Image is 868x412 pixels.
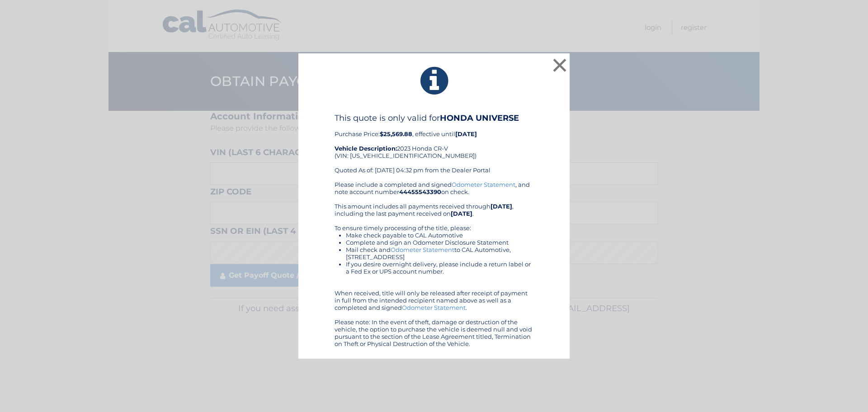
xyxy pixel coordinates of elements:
[335,181,533,347] div: Please include a completed and signed , and note account number on check. This amount includes al...
[551,56,569,74] button: ×
[451,210,472,217] b: [DATE]
[335,113,533,123] h4: This quote is only valid for
[346,232,533,239] li: Make check payable to CAL Automotive
[391,246,454,253] a: Odometer Statement
[346,246,533,260] li: Mail check and to CAL Automotive, [STREET_ADDRESS]
[399,188,441,195] b: 44455543390
[335,145,397,152] strong: Vehicle Description:
[346,239,533,246] li: Complete and sign an Odometer Disclosure Statement
[380,130,412,137] b: $25,569.88
[346,260,533,275] li: If you desire overnight delivery, please include a return label or a Fed Ex or UPS account number.
[452,181,515,188] a: Odometer Statement
[491,203,512,210] b: [DATE]
[440,113,519,123] b: HONDA UNIVERSE
[402,304,466,311] a: Odometer Statement
[335,113,533,181] div: Purchase Price: , effective until 2023 Honda CR-V (VIN: [US_VEHICLE_IDENTIFICATION_NUMBER]) Quote...
[455,130,477,137] b: [DATE]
